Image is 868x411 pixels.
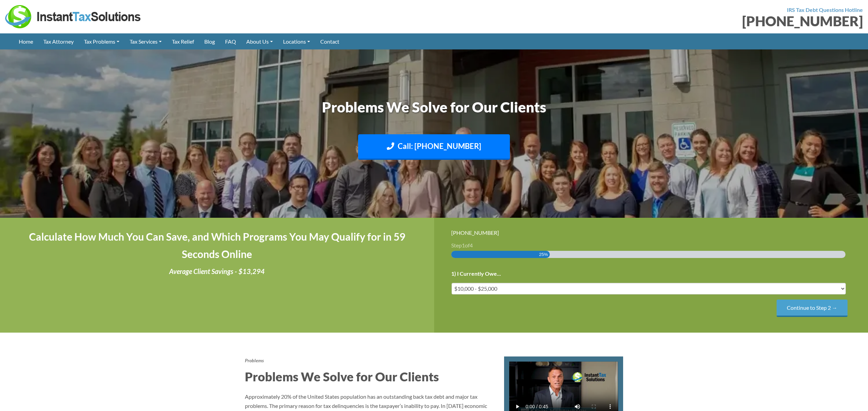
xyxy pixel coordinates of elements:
[124,33,167,49] a: Tax Services
[278,33,315,49] a: Locations
[787,6,863,13] strong: IRS Tax Debt Questions Hotline
[220,33,241,49] a: FAQ
[439,14,863,28] div: [PHONE_NUMBER]
[315,33,344,49] a: Contact
[241,33,278,49] a: About Us
[169,267,265,275] i: Average Client Savings - $13,294
[462,242,465,248] span: 1
[245,97,623,117] h1: Problems We Solve for Our Clients
[14,33,38,49] a: Home
[451,270,501,277] label: 1) I Currently Owe...
[5,13,142,19] a: Instant Tax Solutions Logo
[451,228,851,237] div: [PHONE_NUMBER]
[245,357,264,363] strong: Problems
[245,368,494,385] h2: Problems We Solve for Our Clients
[167,33,199,49] a: Tax Relief
[17,228,417,263] h4: Calculate How Much You Can Save, and Which Programs You May Qualify for in 59 Seconds Online
[451,243,851,248] h3: Step of
[358,134,510,160] a: Call: [PHONE_NUMBER]
[38,33,79,49] a: Tax Attorney
[5,5,142,28] img: Instant Tax Solutions Logo
[470,242,473,248] span: 4
[777,300,848,317] input: Continue to Step 2 →
[199,33,220,49] a: Blog
[79,33,124,49] a: Tax Problems
[539,251,548,258] span: 25%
